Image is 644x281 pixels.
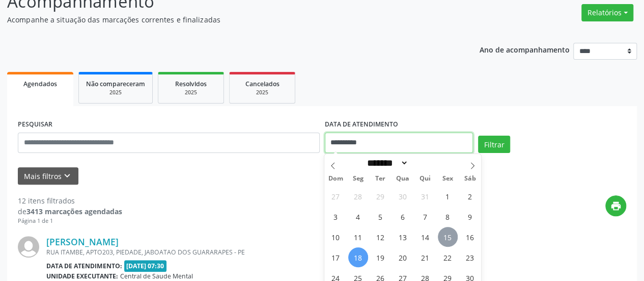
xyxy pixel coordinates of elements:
[415,247,435,267] span: Agosto 21, 2025
[18,195,122,206] div: 12 itens filtrados
[326,207,346,226] span: Agosto 3, 2025
[438,186,458,206] span: Agosto 1, 2025
[364,158,409,168] select: Month
[460,207,480,226] span: Agosto 9, 2025
[393,186,413,206] span: Julho 30, 2025
[605,195,626,216] button: print
[175,80,207,88] span: Resolvidos
[460,186,480,206] span: Agosto 2, 2025
[86,80,145,88] span: Não compareceram
[18,217,122,225] div: Página 1 de 1
[86,89,145,96] div: 2025
[348,186,368,206] span: Julho 28, 2025
[46,272,118,280] b: Unidade executante:
[415,207,435,226] span: Agosto 7, 2025
[460,227,480,247] span: Agosto 16, 2025
[371,207,390,226] span: Agosto 5, 2025
[326,227,346,247] span: Agosto 10, 2025
[436,175,459,182] span: Sex
[62,170,73,182] i: keyboard_arrow_down
[414,175,436,182] span: Qui
[478,136,510,153] button: Filtrar
[408,158,442,168] input: Year
[18,236,39,258] img: img
[415,186,435,206] span: Julho 31, 2025
[26,207,122,216] strong: 3413 marcações agendadas
[415,227,435,247] span: Agosto 14, 2025
[459,175,481,182] span: Sáb
[393,227,413,247] span: Agosto 13, 2025
[371,186,390,206] span: Julho 29, 2025
[124,260,167,272] span: [DATE] 07:30
[371,227,390,247] span: Agosto 12, 2025
[23,80,57,88] span: Agendados
[18,167,78,185] button: Mais filtroskeyboard_arrow_down
[610,200,622,212] i: print
[245,80,279,88] span: Cancelados
[18,117,52,133] label: PESQUISAR
[581,4,633,21] button: Relatórios
[237,89,288,96] div: 2025
[460,247,480,267] span: Agosto 23, 2025
[393,207,413,226] span: Agosto 6, 2025
[326,247,346,267] span: Agosto 17, 2025
[438,227,458,247] span: Agosto 15, 2025
[120,272,193,280] span: Central de Saude Mental
[325,117,398,133] label: DATA DE ATENDIMENTO
[369,175,391,182] span: Ter
[347,175,369,182] span: Seg
[393,247,413,267] span: Agosto 20, 2025
[18,206,122,217] div: de
[7,14,448,25] p: Acompanhe a situação das marcações correntes e finalizadas
[438,247,458,267] span: Agosto 22, 2025
[348,247,368,267] span: Agosto 18, 2025
[46,262,122,270] b: Data de atendimento:
[46,248,473,257] div: RUA ITAMBE, APTO203, PIEDADE, JABOATAO DOS GUARARAPES - PE
[391,175,414,182] span: Qua
[348,227,368,247] span: Agosto 11, 2025
[165,89,216,96] div: 2025
[438,207,458,226] span: Agosto 8, 2025
[326,186,346,206] span: Julho 27, 2025
[348,207,368,226] span: Agosto 4, 2025
[480,43,570,56] p: Ano de acompanhamento
[46,236,119,247] a: [PERSON_NAME]
[324,175,347,182] span: Dom
[371,247,390,267] span: Agosto 19, 2025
